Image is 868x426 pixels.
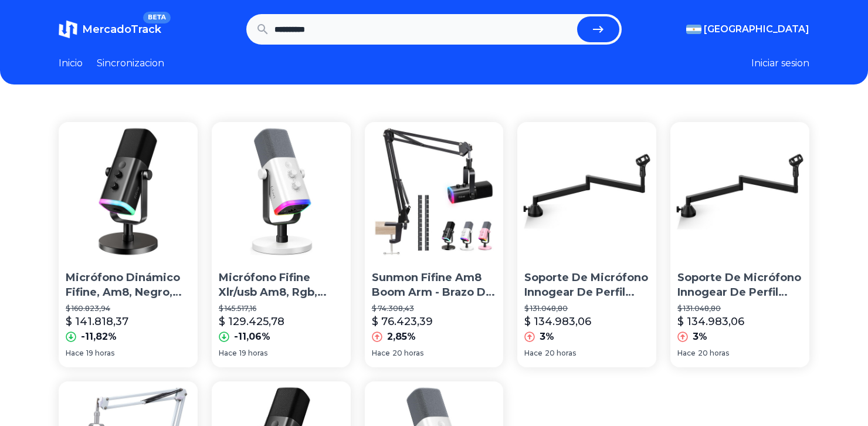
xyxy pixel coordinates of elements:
[693,330,707,344] p: 3%
[239,349,267,358] span: 19 horas
[81,330,117,344] p: -11,82%
[686,22,809,36] button: [GEOGRAPHIC_DATA]
[704,22,809,36] span: [GEOGRAPHIC_DATA]
[82,23,161,36] span: MercadoTrack
[59,20,161,39] a: MercadoTrackBETA
[670,122,809,261] img: Soporte De Micrófono Innogear De Perfil Bajo Para Fifine Am8
[59,122,198,261] img: Micrófono Dinámico Fifine, Am8, Negro, Multifunción, 10 Db
[372,271,497,300] p: Sunmon Fifine Am8 Boom Arm - Brazo De Micrófono De Tijera...
[66,304,191,313] p: $ 160.823,94
[97,56,164,70] a: Sincronizacion
[365,122,504,261] img: Sunmon Fifine Am8 Boom Arm - Brazo De Micrófono De Tijera...
[524,313,591,330] p: $ 134.983,06
[219,349,237,358] span: Hace
[219,304,344,313] p: $ 145.517,16
[540,330,554,344] p: 3%
[677,349,696,358] span: Hace
[677,271,802,300] p: Soporte De Micrófono Innogear De Perfil Bajo Para Fifine Am8
[212,122,351,367] a: Micrófono Fifine Xlr/usb Am8, Rgb, Color Blanco, Xlr/usbMicrófono Fifine Xlr/usb Am8, Rgb, Color ...
[365,122,504,367] a: Sunmon Fifine Am8 Boom Arm - Brazo De Micrófono De Tijera...Sunmon Fifine Am8 Boom Arm - Brazo De...
[372,313,433,330] p: $ 76.423,39
[66,313,128,330] p: $ 141.818,37
[677,304,802,313] p: $ 131.048,80
[234,330,270,344] p: -11,06%
[372,304,497,313] p: $ 74.308,43
[677,313,744,330] p: $ 134.983,06
[698,349,729,358] span: 20 horas
[219,271,344,300] p: Micrófono Fifine Xlr/usb Am8, Rgb, Color Blanco, Xlr/usb
[686,25,701,34] img: Argentina
[66,271,191,300] p: Micrófono Dinámico Fifine, Am8, Negro, Multifunción, 10 Db
[545,349,576,358] span: 20 horas
[670,122,809,367] a: Soporte De Micrófono Innogear De Perfil Bajo Para Fifine Am8Soporte De Micrófono Innogear De Perf...
[524,349,542,358] span: Hace
[392,349,423,358] span: 20 horas
[524,271,649,300] p: Soporte De Micrófono Innogear De Perfil Bajo Para Fifine Am8
[219,313,284,330] p: $ 129.425,78
[517,122,656,261] img: Soporte De Micrófono Innogear De Perfil Bajo Para Fifine Am8
[517,122,656,367] a: Soporte De Micrófono Innogear De Perfil Bajo Para Fifine Am8Soporte De Micrófono Innogear De Perf...
[59,20,77,39] img: MercadoTrack
[212,122,351,261] img: Micrófono Fifine Xlr/usb Am8, Rgb, Color Blanco, Xlr/usb
[143,12,171,23] span: BETA
[751,56,809,70] button: Iniciar sesion
[66,349,84,358] span: Hace
[524,304,649,313] p: $ 131.048,80
[59,122,198,367] a: Micrófono Dinámico Fifine, Am8, Negro, Multifunción, 10 DbMicrófono Dinámico Fifine, Am8, Negro, ...
[59,56,83,70] a: Inicio
[86,349,114,358] span: 19 horas
[387,330,416,344] p: 2,85%
[372,349,390,358] span: Hace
